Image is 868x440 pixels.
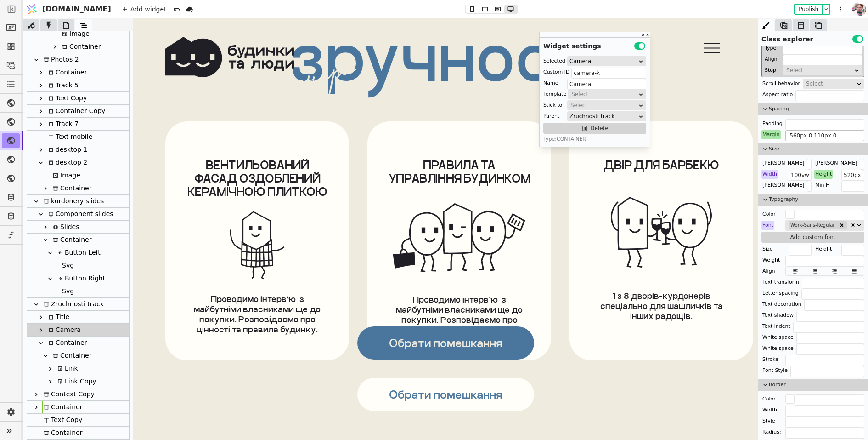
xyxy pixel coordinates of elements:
div: Container [27,182,129,195]
div: Track 5 [45,79,79,91]
div: Text mobile [45,131,92,143]
div: Height [814,245,833,254]
div: Scroll behavior [761,79,801,88]
div: Container [50,234,91,246]
div: Track 5 [27,79,129,92]
div: Min H [814,181,830,190]
div: Select [570,101,637,110]
div: Container [59,40,101,53]
div: Link Copy [27,375,129,388]
button: Publish [795,5,822,14]
div: Text transform [761,278,800,287]
div: Size [761,245,774,254]
div: Zruchnosti track [569,112,638,121]
div: desktop 1 [27,143,129,156]
div: Align [764,55,778,64]
div: Text Copy [41,414,82,426]
div: Title [27,311,129,324]
div: Stroke [761,355,779,364]
button: Delete [543,123,646,134]
div: Name [543,79,558,88]
div: Container [41,401,82,413]
div: Context Copy [41,388,95,400]
span: Spacing [769,105,864,113]
div: Align [761,267,776,276]
div: kurdonery slides [41,195,104,207]
div: Select [571,90,637,99]
div: desktop 2 [27,156,129,169]
img: 1611404642663-DSC_1169-po-%D1%81cropped.jpg [852,1,866,17]
div: Text decoration [761,300,802,309]
div: Custom ID [543,68,569,77]
div: Letter spacing [761,289,800,298]
a: Обрати помешкання [224,308,401,341]
div: Container [41,427,82,439]
div: Select [786,66,853,75]
div: Container [27,66,129,79]
div: Container [27,40,129,53]
div: Slides [50,221,79,233]
div: Text mobile [27,131,129,143]
div: Text shadow [761,311,795,320]
div: Style [761,417,776,426]
div: Add widget [119,4,169,15]
div: Stop [764,66,777,75]
div: Type: CONTAINER [543,136,646,143]
div: Text Copy [27,414,129,427]
div: Image [27,169,129,182]
div: Container Copy [27,105,129,118]
div: Color [761,210,777,219]
div: Button Right [55,272,105,285]
iframe: To enrich screen reader interactions, please activate Accessibility in Grammarly extension settings [133,18,758,440]
div: Remove Work-Sans-Regular [837,221,847,229]
div: Проводимо інтерв’ю з майбутніми власниками ще до покупки. Розповідаємо про цінності та правила бу... [255,275,397,316]
div: ПРАВИЛА ТА УПРАВЛІННЯ БУДИНКОМ [255,139,397,162]
div: Slides [27,221,129,234]
div: Font [761,221,774,230]
div: Svg [59,259,74,272]
div: desktop 2 [45,156,87,169]
div: White space [761,344,795,353]
div: Select [806,79,855,88]
div: Title [45,311,69,323]
div: Zruchnosti track [41,298,104,310]
div: Svg [27,285,129,298]
div: Component slides [45,208,113,220]
div: Button Left [55,246,101,259]
div: Camera [27,324,129,337]
div: Track 7 [27,118,129,131]
div: Link [55,362,78,375]
div: Context Copy [27,388,129,401]
img: Logo [25,0,39,18]
div: Text Copy [45,92,87,104]
div: Text indent [761,322,791,331]
div: Color [761,394,777,404]
div: kurdonery slides [27,195,129,208]
div: Container Copy [45,105,105,117]
div: desktop 1 [45,143,87,156]
div: Svg [27,259,129,272]
div: Width [761,406,778,415]
div: Container [27,349,129,362]
div: [PERSON_NAME] [761,181,805,190]
div: Width [761,170,778,179]
div: Image [59,28,90,40]
div: Track 7 [45,118,79,130]
div: Link Copy [55,375,96,388]
div: Font Style [761,366,789,375]
span: Size [769,145,864,153]
div: Parent [543,112,559,121]
div: Widget settings [540,38,650,51]
span: Border [769,381,864,389]
div: White space [761,333,795,342]
div: Zruchnosti track [27,298,129,311]
div: Container [45,337,87,349]
div: Weight [761,256,781,265]
div: Image [50,169,80,182]
a: Обрати помешкання [224,359,401,392]
div: Обрати помешкання [256,318,369,331]
div: Radius: [761,428,782,437]
div: Camera [569,57,638,66]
